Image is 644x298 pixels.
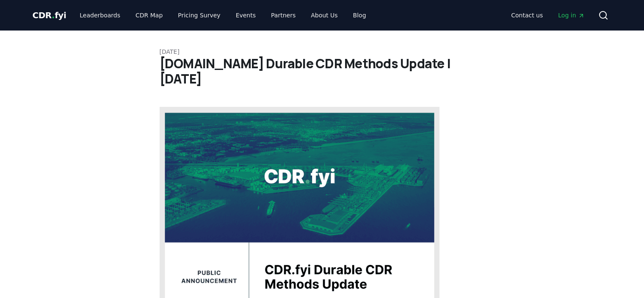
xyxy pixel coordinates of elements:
[504,8,550,23] a: Contact us
[129,8,169,23] a: CDR Map
[73,8,127,23] a: Leaderboards
[52,10,55,20] span: .
[229,8,263,23] a: Events
[171,8,227,23] a: Pricing Survey
[304,8,344,23] a: About Us
[264,8,302,23] a: Partners
[33,9,66,21] a: CDR.fyi
[160,47,485,56] p: [DATE]
[551,8,591,23] a: Log in
[33,10,66,20] span: CDR fyi
[504,8,591,23] nav: Main
[160,56,485,86] h1: [DOMAIN_NAME] Durable CDR Methods Update | [DATE]
[346,8,373,23] a: Blog
[73,8,373,23] nav: Main
[558,11,584,19] span: Log in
